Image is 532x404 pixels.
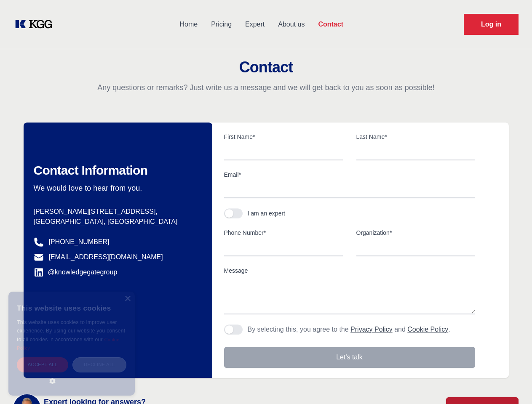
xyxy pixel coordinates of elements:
[271,13,311,35] a: About us
[490,364,532,404] iframe: Chat Widget
[49,237,110,247] a: [PHONE_NUMBER]
[173,13,204,35] a: Home
[238,13,271,35] a: Expert
[356,229,475,237] label: Organization*
[10,59,522,76] h2: Contact
[124,296,131,302] div: Close
[17,337,120,351] a: Cookie Policy
[204,13,238,35] a: Pricing
[72,357,126,372] div: Decline all
[34,163,199,178] h2: Contact Information
[34,267,118,277] a: @knowledgegategroup
[224,133,343,141] label: First Name*
[10,82,522,93] p: Any questions or remarks? Just write us a message and we will get back to you as soon as possible!
[17,319,125,343] span: This website uses cookies to improve user experience. By using our website you consent to all coo...
[34,217,199,227] p: [GEOGRAPHIC_DATA], [GEOGRAPHIC_DATA]
[224,266,475,275] label: Message
[17,357,68,372] div: Accept all
[49,252,163,262] a: [EMAIL_ADDRESS][DOMAIN_NAME]
[356,133,475,141] label: Last Name*
[350,326,393,333] a: Privacy Policy
[34,207,199,217] p: [PERSON_NAME][STREET_ADDRESS],
[311,13,350,35] a: Contact
[224,170,475,179] label: Email*
[248,324,450,335] p: By selecting this, you agree to the and .
[13,18,59,31] a: KOL Knowledge Platform: Talk to Key External Experts (KEE)
[224,347,475,368] button: Let's talk
[248,209,286,218] div: I am an expert
[34,183,199,193] p: We would love to hear from you.
[17,298,126,318] div: This website uses cookies
[464,14,519,35] a: Request Demo
[407,326,448,333] a: Cookie Policy
[224,229,343,237] label: Phone Number*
